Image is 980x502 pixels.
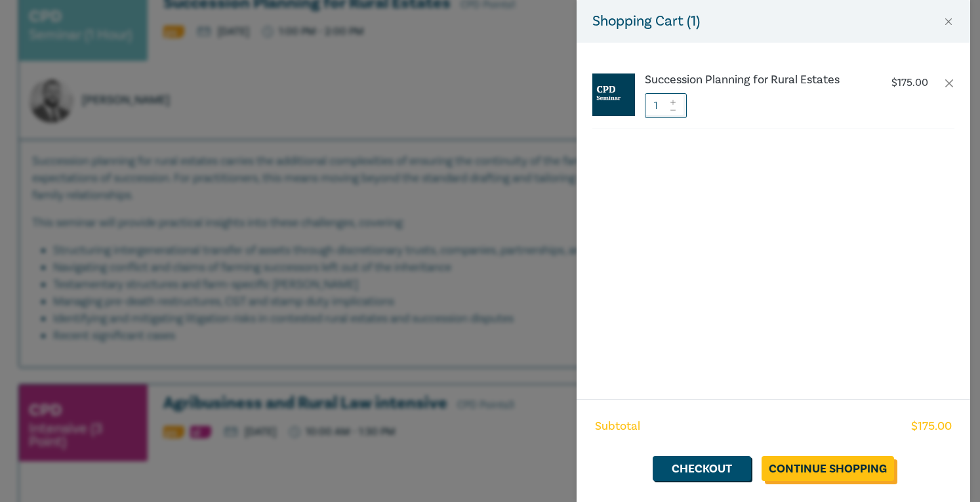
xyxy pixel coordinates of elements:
[762,456,894,481] a: Continue Shopping
[645,93,687,118] input: 1
[943,16,954,28] button: Close
[595,418,640,435] span: Subtotal
[653,456,751,481] a: Checkout
[911,418,952,435] span: $ 175.00
[592,10,700,32] h5: Shopping Cart ( 1 )
[891,77,928,89] p: $ 175.00
[645,73,863,87] a: Succession Planning for Rural Estates
[592,73,635,116] img: CPD%20Seminar.jpg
